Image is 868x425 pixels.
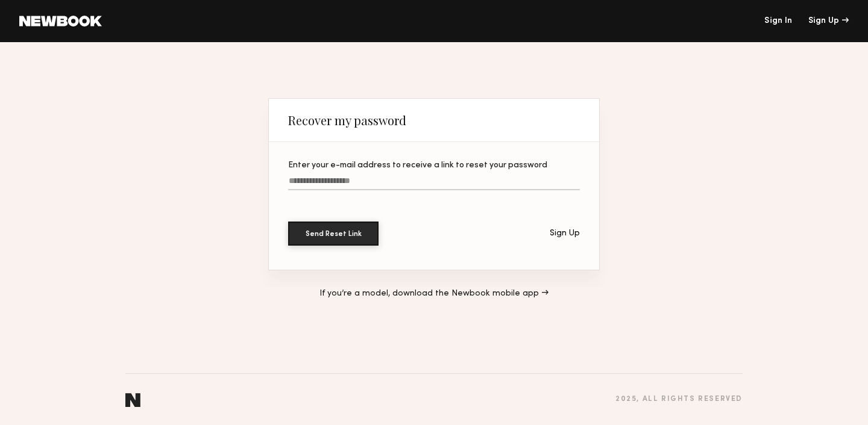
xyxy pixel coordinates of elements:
[288,176,580,190] input: Enter your e-mail address to receive a link to reset your password
[550,229,580,238] div: Sign Up
[764,17,792,25] a: Sign In
[319,290,549,298] a: If you’re a model, download the Newbook mobile app →
[808,17,849,25] div: Sign Up
[288,161,580,170] div: Enter your e-mail address to receive a link to reset your password
[615,396,743,403] div: 2025 , all rights reserved
[288,222,379,246] button: Send Reset Link
[288,113,406,128] div: Recover my password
